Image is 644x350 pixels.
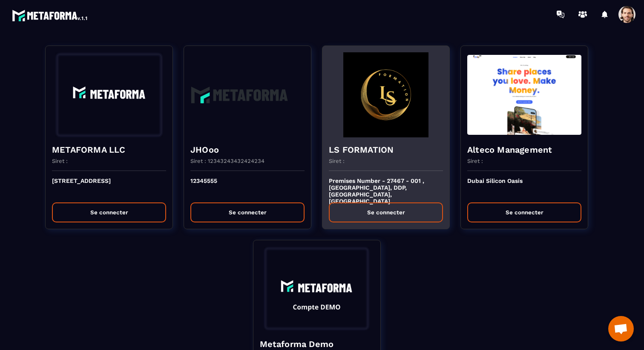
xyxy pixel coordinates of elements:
[608,316,634,341] div: Ouvrir le chat
[329,144,443,156] h4: LS FORMATION
[467,144,581,156] h4: Alteco Management
[52,158,68,164] p: Siret :
[329,202,443,222] button: Se connecter
[467,52,581,137] img: funnel-background
[190,177,305,196] p: 12345555
[467,202,581,222] button: Se connecter
[329,52,443,137] img: funnel-background
[52,52,166,137] img: funnel-background
[260,247,374,332] img: funnel-background
[329,177,443,196] p: Premises Number - 27467 - 001 , [GEOGRAPHIC_DATA], DDP, [GEOGRAPHIC_DATA], [GEOGRAPHIC_DATA]
[52,177,166,196] p: [STREET_ADDRESS]
[190,202,305,222] button: Se connecter
[467,177,581,196] p: Dubai Silicon Oasis
[260,338,374,350] h4: Metaforma Demo
[329,158,345,164] p: Siret :
[52,202,166,222] button: Se connecter
[12,8,89,23] img: logo
[190,144,305,156] h4: JHOoo
[190,158,264,164] p: Siret : 12343243432424234
[52,144,166,156] h4: METAFORMA LLC
[190,52,305,137] img: funnel-background
[467,158,483,164] p: Siret :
